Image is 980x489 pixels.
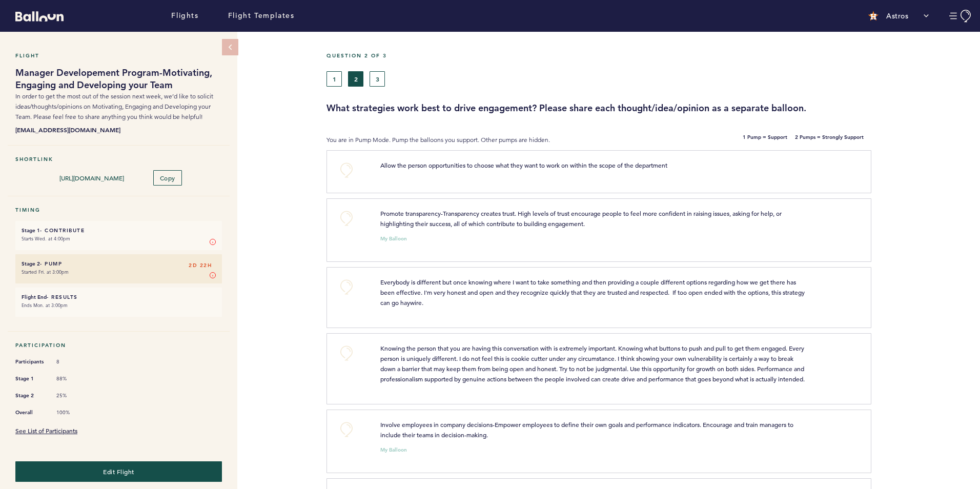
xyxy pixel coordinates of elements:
[103,467,134,476] span: Edit Flight
[863,6,934,26] button: Astros
[22,227,40,234] small: Stage 1
[22,269,69,275] time: Started Fri. at 3:00pm
[380,209,783,228] span: Promote transparency-Transparency creates trust. High levels of trust encourage people to feel mo...
[326,102,972,114] h3: What strategies work best to drive engagement? Please share each thought/idea/opinion as a separa...
[22,294,47,300] small: Flight End
[56,392,87,399] span: 25%
[326,71,342,87] button: 1
[15,407,46,418] span: Overall
[743,135,787,145] b: 1 Pump = Support
[886,11,908,21] p: Astros
[380,278,806,307] span: Everybody is different but once knowing where I want to take something and then providing a coupl...
[15,461,222,482] button: Edit Flight
[15,92,213,120] span: In order to get the most out of the session next week, we’d like to solicit ideas/thoughts/opinio...
[380,344,806,383] span: Knowing the person that you are having this conversation with is extremely important. Knowing wha...
[15,342,222,349] h5: Participation
[380,161,667,169] span: Allow the person opportunities to choose what they want to work on within the scope of the depart...
[15,52,222,59] h5: Flight
[370,71,385,87] button: 3
[380,236,407,241] small: My Balloon
[22,235,70,242] time: Starts Wed. at 4:00pm
[171,10,198,22] a: Flights
[795,135,864,145] b: 2 Pumps = Strongly Support
[15,426,77,435] a: See List of Participants
[22,302,68,309] time: Ends Mon. at 3:00pm
[380,420,795,439] span: Involve employees in company decisions-Empower employees to define their own goals and performanc...
[348,71,363,87] button: 2
[380,447,407,453] small: My Balloon
[22,294,216,300] h6: - Results
[949,10,972,23] button: Manage Account
[15,67,222,91] h1: Manager Developement Program-Motivating, Engaging and Developing your Team
[228,10,295,22] a: Flight Templates
[15,125,222,135] b: [EMAIL_ADDRESS][DOMAIN_NAME]
[22,260,216,267] h6: - Pump
[22,227,216,234] h6: - Contribute
[15,357,46,367] span: Participants
[15,156,222,162] h5: Shortlink
[15,207,222,213] h5: Timing
[15,11,64,22] svg: Balloon
[8,10,64,21] a: Balloon
[56,358,87,365] span: 8
[326,135,645,145] p: You are in Pump Mode. Pump the balloons you support. Other pumps are hidden.
[153,170,182,186] button: Copy
[189,260,212,271] span: 2D 22H
[56,409,87,416] span: 100%
[56,375,87,382] span: 88%
[15,391,46,401] span: Stage 2
[15,374,46,384] span: Stage 1
[22,260,40,267] small: Stage 2
[326,52,972,59] h5: Question 2 of 3
[160,174,175,182] span: Copy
